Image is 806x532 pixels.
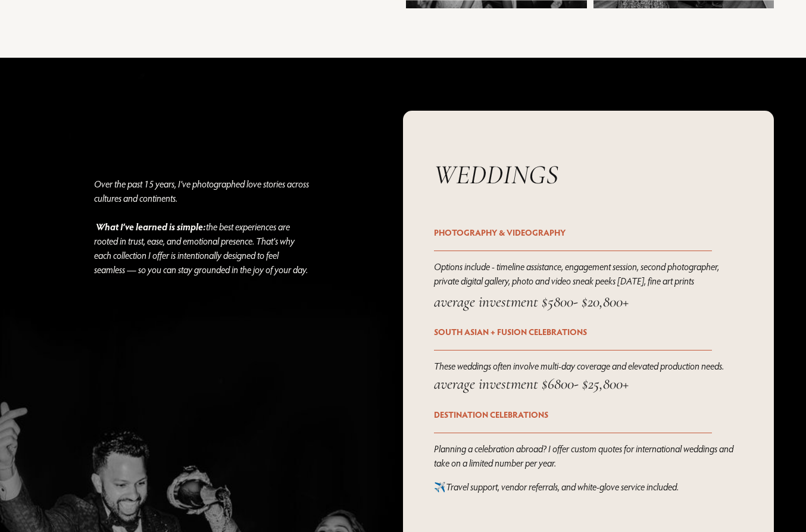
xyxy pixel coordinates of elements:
[434,261,721,287] em: Options include - timeline assistance, engagement session, second photographer, private digital g...
[434,480,743,494] p: ✈️
[434,443,735,469] em: Planning a celebration abroad? I offer custom quotes for international weddings and take on a lim...
[96,220,206,233] em: What I’ve learned is simple:
[446,481,679,493] em: Travel support, vendor referrals, and white-glove service included.
[434,158,558,191] em: WEDDINGS
[434,360,724,372] em: These weddings often involve multi-day coverage and elevated production needs.
[434,292,629,311] em: average investment $5800- $20,800+
[434,409,548,420] strong: DESTINATION CELEBRATIONS
[434,227,566,238] strong: PHOTOGRAPHY & VIDEOGRAPHY
[434,326,587,337] strong: SOUTH ASIAN + FUSION CELEBRATIONS
[94,178,311,233] em: Over the past 15 years, I’ve photographed love stories across cultures and continents.
[434,374,629,393] em: average investment $6800- $25,800+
